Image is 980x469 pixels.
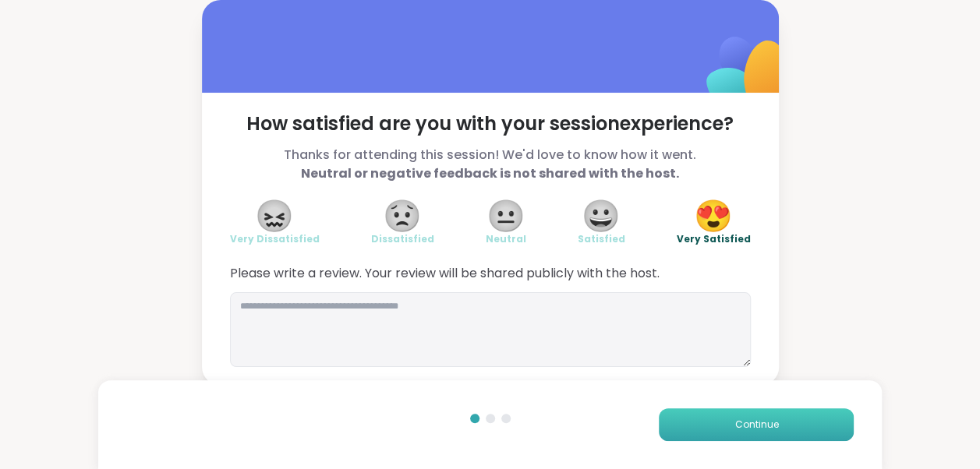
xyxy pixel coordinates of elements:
[383,202,422,230] span: 😟
[230,233,320,245] span: Very Dissatisfied
[230,111,751,136] span: How satisfied are you with your session experience?
[582,202,621,230] span: 😀
[371,233,434,245] span: Dissatisfied
[578,233,625,245] span: Satisfied
[677,233,751,245] span: Very Satisfied
[734,418,778,432] span: Continue
[230,146,751,183] span: Thanks for attending this session! We'd love to know how it went.
[659,408,854,441] button: Continue
[255,202,294,230] span: 😖
[486,202,525,230] span: 😐
[694,202,733,230] span: 😍
[230,264,751,283] span: Please write a review. Your review will be shared publicly with the host.
[486,233,526,245] span: Neutral
[301,164,679,182] b: Neutral or negative feedback is not shared with the host.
